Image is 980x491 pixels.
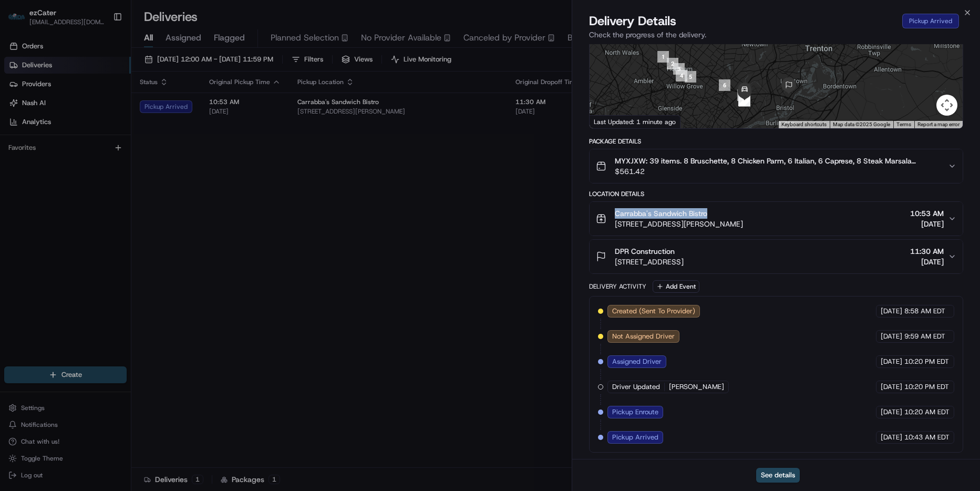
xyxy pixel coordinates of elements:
p: Welcome 👋 [11,42,191,59]
button: Keyboard shortcuts [781,121,827,128]
span: Driver Updated [612,382,660,392]
span: 10:20 PM EDT [904,357,949,366]
img: Google [592,115,627,128]
div: 3 [673,63,685,75]
input: Clear [27,68,173,79]
div: Last Updated: 1 minute ago [590,115,680,128]
span: Pickup Arrived [612,433,658,442]
button: DPR Construction[STREET_ADDRESS]11:30 AM[DATE] [590,240,963,273]
button: Map camera controls [936,95,957,116]
a: Powered byPylon [74,178,127,186]
span: Map data ©2025 Google [833,121,890,127]
span: 8:58 AM EDT [904,306,945,316]
span: [DATE] [881,433,902,442]
span: [DATE] [881,332,902,341]
span: DPR Construction [615,246,675,257]
span: [STREET_ADDRESS][PERSON_NAME] [615,219,743,229]
button: Carrabba's Sandwich Bistro[STREET_ADDRESS][PERSON_NAME]10:53 AM[DATE] [590,202,963,236]
div: Delivery Activity [589,282,646,291]
div: Start new chat [36,100,172,111]
button: See details [756,468,800,483]
img: Nash [11,11,32,32]
span: [DATE] [910,257,944,267]
span: 10:43 AM EDT [904,433,950,442]
button: Start new chat [179,104,191,116]
span: [DATE] [881,407,902,417]
div: 14 [739,95,750,106]
span: [DATE] [881,306,902,316]
span: API Documentation [99,152,169,163]
span: Not Assigned Driver [612,332,675,341]
div: 4 [676,70,687,81]
div: Location Details [589,190,963,198]
button: MYXJXW: 39 items. 8 Bruschette, 8 Chicken Parm, 6 Italian, 6 Caprese, 8 Steak Marsala Sandwiches;... [590,149,963,183]
span: 9:59 AM EDT [904,332,945,341]
a: Report a map error [917,121,960,127]
a: 📗Knowledge Base [6,148,85,167]
span: [DATE] [910,219,944,229]
div: 2 [667,58,678,69]
span: Delivery Details [589,13,676,29]
span: MYXJXW: 39 items. 8 Bruschette, 8 Chicken Parm, 6 Italian, 6 Caprese, 8 Steak Marsala Sandwiches;... [615,156,940,166]
div: 5 [685,71,696,83]
span: 10:53 AM [910,208,944,219]
div: 1 [657,51,669,63]
span: 11:30 AM [910,246,944,257]
span: $561.42 [615,166,940,177]
button: Add Event [653,280,699,293]
span: 10:20 PM EDT [904,382,949,392]
p: Check the progress of the delivery. [589,29,963,40]
div: 6 [719,79,730,91]
div: 15 [738,95,750,106]
a: 💻API Documentation [85,148,173,167]
div: We're available if you need us! [36,111,133,119]
span: [DATE] [881,357,902,366]
div: 📗 [11,154,19,162]
span: 10:20 AM EDT [904,407,950,417]
a: Open this area in Google Maps (opens a new window) [592,115,627,128]
img: 1736555255976-a54dd68f-1ca7-489b-9aae-adbdc363a1c4 [11,100,29,119]
span: [DATE] [881,382,902,392]
span: [STREET_ADDRESS] [615,257,684,267]
span: Created (Sent To Provider) [612,306,695,316]
span: Pickup Enroute [612,407,658,417]
div: Package Details [589,137,963,146]
span: Assigned Driver [612,357,662,366]
span: Carrabba's Sandwich Bistro [615,208,707,219]
span: [PERSON_NAME] [669,382,724,392]
span: Pylon [105,178,127,186]
div: 💻 [89,154,97,162]
span: Knowledge Base [21,152,80,163]
a: Terms (opens in new tab) [896,121,911,127]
